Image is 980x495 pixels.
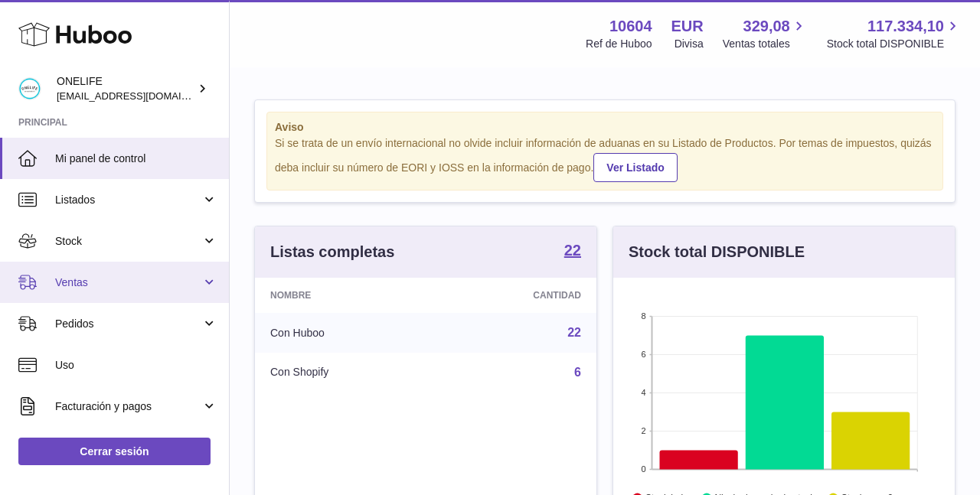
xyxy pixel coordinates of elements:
[586,37,652,51] div: Ref de Huboo
[255,353,436,392] td: Con Shopify
[567,326,581,339] a: 22
[593,153,677,182] a: Ver Listado
[564,243,581,258] strong: 22
[641,388,645,397] text: 4
[275,120,935,135] strong: Aviso
[18,438,211,465] a: Cerrar sesión
[57,74,194,103] div: ONELIFE
[743,16,790,37] span: 329,08
[641,311,645,321] text: 8
[55,193,201,207] span: Listados
[723,37,808,51] span: Ventas totales
[270,242,394,262] h3: Listas completas
[564,243,581,261] a: 22
[641,350,645,359] text: 6
[867,16,944,37] span: 117.334,10
[436,278,596,313] th: Cantidad
[55,358,217,373] span: Uso
[641,464,645,474] text: 0
[675,37,704,51] div: Divisa
[255,313,436,353] td: Con Huboo
[629,242,805,262] h3: Stock total DISPONIBLE
[723,16,808,51] a: 329,08 Ventas totales
[55,399,201,414] span: Facturación y pagos
[574,366,581,379] a: 6
[609,16,652,37] strong: 10604
[55,275,201,290] span: Ventas
[827,37,962,51] span: Stock total DISPONIBLE
[55,151,217,166] span: Mi panel de control
[55,317,201,331] span: Pedidos
[275,136,935,182] div: Si se trata de un envío internacional no olvide incluir información de aduanas en su Listado de P...
[18,77,41,100] img: administracion@onelifespain.com
[55,234,201,249] span: Stock
[255,278,436,313] th: Nombre
[641,426,645,435] text: 2
[57,90,225,102] span: [EMAIL_ADDRESS][DOMAIN_NAME]
[671,16,704,37] strong: EUR
[827,16,962,51] a: 117.334,10 Stock total DISPONIBLE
